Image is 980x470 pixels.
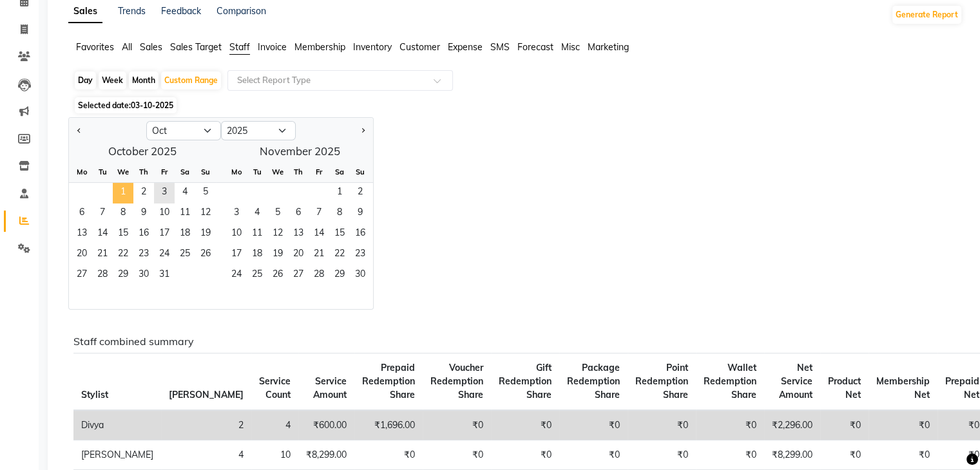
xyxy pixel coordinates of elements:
div: Monday, October 13, 2025 [72,224,92,245]
span: 16 [133,224,154,245]
span: All [122,41,132,53]
div: Tuesday, November 18, 2025 [247,245,267,265]
span: 4 [175,183,195,203]
span: 2 [133,183,154,203]
span: 30 [133,265,154,286]
span: 21 [309,245,329,265]
td: ₹0 [869,410,937,440]
td: ₹1,696.00 [354,410,423,440]
div: Saturday, October 4, 2025 [175,183,195,203]
td: ₹0 [559,410,628,440]
div: Friday, October 31, 2025 [154,265,175,286]
span: 10 [226,224,247,245]
span: 25 [247,265,267,286]
div: Friday, November 7, 2025 [309,203,329,224]
div: Saturday, October 18, 2025 [175,224,195,245]
div: Friday, October 10, 2025 [154,203,175,224]
span: Expense [448,41,483,53]
td: ₹0 [869,440,937,470]
div: Sunday, October 26, 2025 [195,245,216,265]
span: 22 [113,245,133,265]
span: 24 [226,265,247,286]
span: Sales [140,41,162,53]
span: 15 [329,224,350,245]
td: ₹8,299.00 [764,440,820,470]
a: Comparison [216,5,266,17]
div: Thursday, October 2, 2025 [133,183,154,203]
div: Thursday, October 16, 2025 [133,224,154,245]
span: 20 [72,245,92,265]
div: Friday, October 24, 2025 [154,245,175,265]
span: 23 [350,245,370,265]
span: 18 [175,224,195,245]
div: Mo [226,162,247,182]
div: Mo [72,162,92,182]
div: Monday, October 27, 2025 [72,265,92,286]
span: 18 [247,245,267,265]
div: Tuesday, November 4, 2025 [247,203,267,224]
span: 4 [247,203,267,224]
td: 2 [161,410,251,440]
h6: Staff combined summary [73,335,952,348]
span: 9 [133,203,154,224]
td: ₹0 [628,440,696,470]
div: Sunday, October 19, 2025 [195,224,216,245]
div: Monday, November 10, 2025 [226,224,247,245]
span: Membership [294,41,345,53]
div: Tuesday, October 21, 2025 [92,245,113,265]
div: Tuesday, October 28, 2025 [92,265,113,286]
div: Sunday, November 30, 2025 [350,265,370,286]
button: Previous month [74,120,84,141]
div: Saturday, October 25, 2025 [175,245,195,265]
div: Tu [247,162,267,182]
div: Wednesday, November 12, 2025 [267,224,288,245]
div: Tuesday, November 11, 2025 [247,224,267,245]
span: Net Service Amount [779,362,812,400]
span: [PERSON_NAME] [169,389,244,400]
div: Tuesday, November 25, 2025 [247,265,267,286]
span: 5 [267,203,288,224]
div: Month [129,71,159,89]
div: Friday, October 3, 2025 [154,183,175,203]
span: Sales Target [170,41,222,53]
div: Tuesday, October 7, 2025 [92,203,113,224]
span: 3 [226,203,247,224]
td: 4 [251,410,298,440]
div: Saturday, November 15, 2025 [329,224,350,245]
div: Tuesday, October 14, 2025 [92,224,113,245]
div: Thursday, October 9, 2025 [133,203,154,224]
span: 8 [113,203,133,224]
div: Thursday, November 6, 2025 [288,203,309,224]
span: 26 [195,245,216,265]
td: ₹0 [559,440,628,470]
div: We [267,162,288,182]
span: Product Net [828,375,861,400]
span: 11 [175,203,195,224]
td: ₹0 [491,440,559,470]
div: Friday, November 28, 2025 [309,265,329,286]
span: 12 [195,203,216,224]
span: 2 [350,183,370,203]
td: ₹0 [820,410,869,440]
div: Saturday, November 22, 2025 [329,245,350,265]
span: 8 [329,203,350,224]
span: 11 [247,224,267,245]
td: ₹0 [696,440,764,470]
span: 20 [288,245,309,265]
div: Friday, October 17, 2025 [154,224,175,245]
div: Saturday, November 29, 2025 [329,265,350,286]
span: Wallet Redemption Share [704,362,756,400]
div: Thursday, October 23, 2025 [133,245,154,265]
div: Thursday, October 30, 2025 [133,265,154,286]
span: 12 [267,224,288,245]
span: SMS [490,41,510,53]
span: Inventory [353,41,392,53]
button: Generate Report [892,6,961,24]
div: Sa [329,162,350,182]
span: 14 [92,224,113,245]
td: ₹0 [354,440,423,470]
div: Wednesday, November 5, 2025 [267,203,288,224]
span: 24 [154,245,175,265]
div: Sunday, November 2, 2025 [350,183,370,203]
span: 28 [309,265,329,286]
